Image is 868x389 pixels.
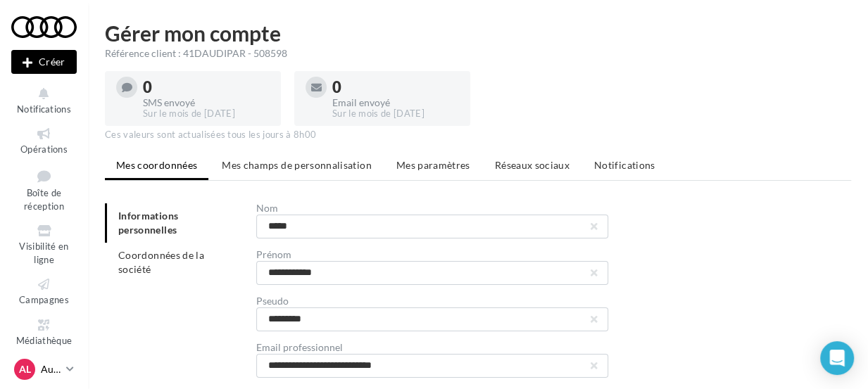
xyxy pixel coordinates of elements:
span: Mes paramètres [396,159,470,171]
div: Référence client : 41DAUDIPAR - 508598 [105,46,851,60]
div: 0 [332,79,459,95]
div: Email professionnel [256,343,608,352]
a: Visibilité en ligne [11,220,77,268]
a: Campagnes [11,274,77,308]
p: Audi LAON [41,362,61,376]
a: Opérations [11,123,77,158]
span: Campagnes [19,294,69,305]
div: Email envoyé [332,98,459,108]
span: Visibilité en ligne [19,241,68,265]
div: Nom [256,203,608,213]
div: Pseudo [256,296,608,306]
h1: Gérer mon compte [105,23,851,44]
span: AL [19,362,31,376]
span: Médiathèque [16,335,73,346]
span: Opérations [20,144,68,155]
span: Réseaux sociaux [495,159,570,171]
div: Sur le mois de [DATE] [143,108,270,120]
div: Prénom [256,250,608,260]
button: Notifications [11,83,77,117]
div: Sur le mois de [DATE] [332,108,459,120]
span: Notifications [594,159,655,171]
div: 0 [143,79,270,95]
span: Coordonnées de la société [118,249,204,275]
span: Boîte de réception [24,187,64,212]
span: Mes champs de personnalisation [222,159,372,171]
div: Open Intercom Messenger [820,341,854,375]
button: Créer [11,50,77,74]
div: SMS envoyé [143,98,270,108]
span: Notifications [17,103,71,115]
div: Ces valeurs sont actualisées tous les jours à 8h00 [105,129,851,141]
a: Médiathèque [11,314,77,349]
a: AL Audi LAON [11,356,77,383]
a: Boîte de réception [11,164,77,215]
div: Nouvelle campagne [11,50,77,74]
